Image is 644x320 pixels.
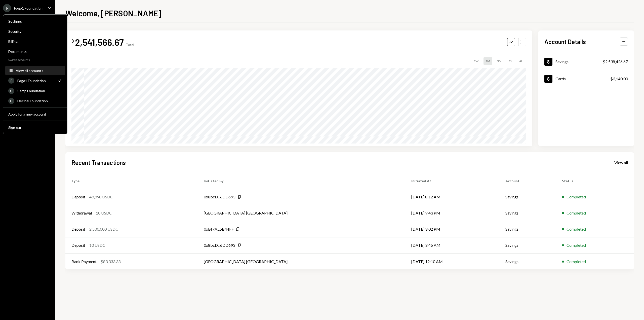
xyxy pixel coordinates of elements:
div: 0x8bcD...6DD693 [204,242,235,248]
div: Decibel Foundation [17,99,62,103]
td: [DATE] 3:45 AM [405,237,500,253]
td: [DATE] 9:43 PM [405,205,500,221]
div: View all accounts [16,68,62,73]
div: Total [126,43,134,47]
div: Security [8,29,62,33]
div: Completed [567,242,586,248]
div: 49,990 USDC [89,194,113,200]
td: Savings [499,189,556,205]
td: [GEOGRAPHIC_DATA] [GEOGRAPHIC_DATA] [198,253,405,269]
button: View all accounts [5,66,65,75]
td: Savings [499,221,556,237]
div: Deposit [71,194,85,200]
div: D [8,98,14,104]
div: 0x8bcD...6DD693 [204,194,235,200]
td: [DATE] 8:12 AM [405,189,500,205]
div: ALL [517,57,526,65]
a: Documents [5,47,65,56]
td: Savings [499,253,556,269]
div: $83,333.33 [101,259,120,265]
div: $3,140.00 [610,76,628,82]
div: Settings [8,19,62,23]
div: 0xBf7A...5B44FF [204,226,234,232]
div: Camp Foundation [17,89,62,93]
button: Apply for a new account [5,110,65,119]
div: 2,500,000 USDC [89,226,118,232]
div: 1M [484,57,492,65]
div: Billing [8,39,62,44]
h2: Recent Transactions [71,158,126,167]
a: Cards$3,140.00 [538,70,634,87]
a: Savings$2,538,426.67 [538,53,634,70]
a: Billing [5,37,65,46]
div: 10 USDC [89,242,105,248]
div: Sign out [8,125,62,130]
div: Bank Payment [71,259,97,265]
div: Documents [8,49,62,54]
div: Completed [567,194,586,200]
div: 3M [495,57,504,65]
a: DDecibel Foundation [5,96,65,105]
th: Initiated At [405,173,500,189]
div: $ [71,39,74,44]
div: Completed [567,226,586,232]
div: C [8,88,14,94]
td: Savings [499,237,556,253]
div: 1W [472,57,480,65]
a: Security [5,27,65,36]
button: Sign out [5,123,65,132]
div: 2,541,566.67 [75,37,124,48]
h2: Account Details [544,38,586,46]
td: [DATE] 12:10 AM [405,253,500,269]
td: Savings [499,205,556,221]
td: [DATE] 3:02 PM [405,221,500,237]
th: Account [499,173,556,189]
th: Status [556,173,634,189]
div: Deposit [71,226,85,232]
div: Completed [567,210,586,216]
div: Fogo1 Foundation [14,6,43,10]
div: Completed [567,259,586,265]
div: Fogo1 Foundation [17,79,54,83]
div: 1Y [507,57,514,65]
div: $2,538,426.67 [603,59,628,65]
div: Cards [555,76,566,81]
h1: Welcome, [PERSON_NAME] [65,8,162,18]
a: View all [614,160,628,165]
div: F [3,4,11,12]
div: Savings [555,59,569,64]
th: Initiated By [198,173,405,189]
a: CCamp Foundation [5,86,65,95]
div: F [8,78,14,84]
td: [GEOGRAPHIC_DATA] [GEOGRAPHIC_DATA] [198,205,405,221]
a: Settings [5,17,65,26]
div: Withdrawal [71,210,92,216]
div: Switch accounts [3,57,67,62]
div: Apply for a new account [8,112,62,116]
div: View all [614,160,628,165]
th: Type [65,173,198,189]
div: 10 USDC [96,210,112,216]
div: Deposit [71,242,85,248]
